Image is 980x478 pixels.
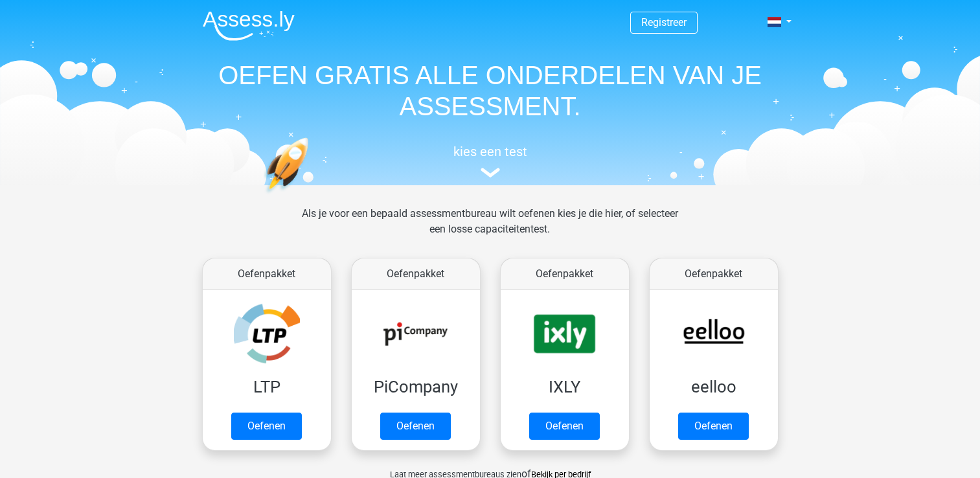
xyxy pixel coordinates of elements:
[203,10,295,41] img: Assessly
[641,16,687,28] a: Registreer
[264,137,359,255] img: oefenen
[291,206,689,253] div: Als je voor een bepaald assessmentbureau wilt oefenen kies je die hier, of selecteer een losse ca...
[231,413,302,440] a: Oefenen
[192,144,788,159] h5: kies een test
[192,60,788,122] h1: OEFEN GRATIS ALLE ONDERDELEN VAN JE ASSESSMENT.
[529,413,600,440] a: Oefenen
[678,413,749,440] a: Oefenen
[192,144,788,178] a: kies een test
[380,413,451,440] a: Oefenen
[481,168,500,177] img: assessment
